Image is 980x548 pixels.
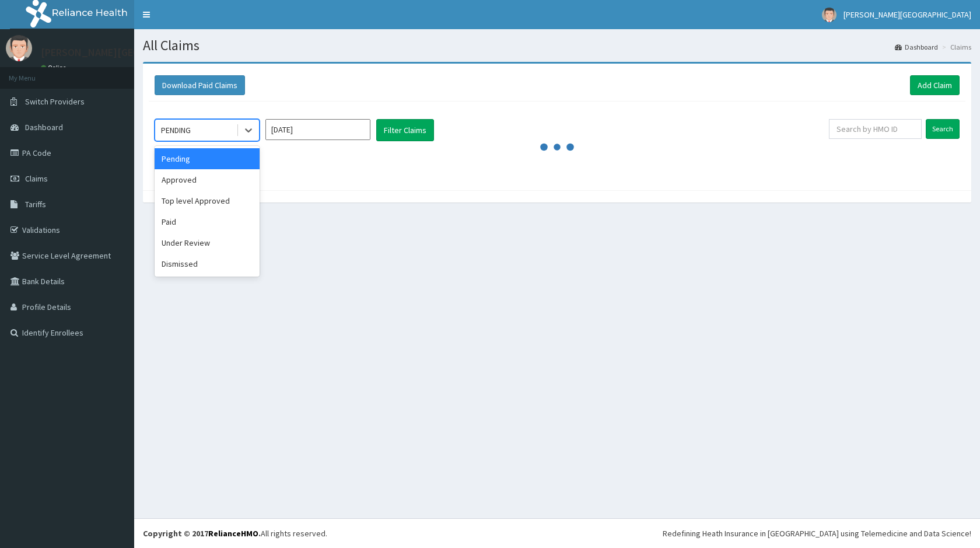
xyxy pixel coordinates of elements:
div: Redefining Heath Insurance in [GEOGRAPHIC_DATA] using Telemedicine and Data Science! [663,528,971,539]
svg: audio-loading [540,130,575,165]
a: Dashboard [895,42,938,52]
span: Tariffs [25,199,46,210]
img: User Image [6,35,32,61]
li: Claims [939,42,971,52]
input: Select Month and Year [265,119,370,140]
strong: Copyright © 2017 . [143,528,261,539]
span: Claims [25,173,48,184]
footer: All rights reserved. [134,518,980,548]
a: Add Claim [910,75,960,95]
div: Paid [155,211,260,232]
div: Under Review [155,232,260,253]
h1: All Claims [143,38,971,53]
span: Switch Providers [25,96,85,107]
span: Dashboard [25,122,63,132]
div: Pending [155,148,260,169]
button: Filter Claims [376,119,434,141]
div: Top level Approved [155,190,260,211]
div: Approved [155,169,260,190]
input: Search by HMO ID [829,119,922,139]
div: Dismissed [155,253,260,274]
span: [PERSON_NAME][GEOGRAPHIC_DATA] [843,9,971,20]
img: User Image [822,8,836,22]
p: [PERSON_NAME][GEOGRAPHIC_DATA] [41,47,213,58]
input: Search [926,119,960,139]
button: Download Paid Claims [155,75,245,95]
a: Online [41,64,69,72]
div: PENDING [161,124,191,136]
a: RelianceHMO [208,528,258,539]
